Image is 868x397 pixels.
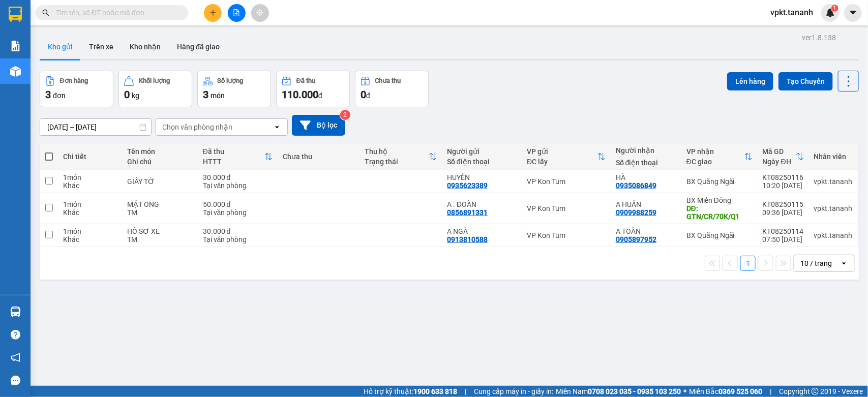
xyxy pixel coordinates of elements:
[139,77,170,84] div: Khối lượng
[522,143,611,170] th: Toggle SortBy
[203,235,273,243] div: Tại văn phòng
[10,41,21,51] img: solution-icon
[681,143,758,170] th: Toggle SortBy
[360,143,442,170] th: Toggle SortBy
[203,88,208,101] span: 3
[10,307,21,317] img: warehouse-icon
[686,147,744,156] div: VP nhận
[616,146,676,155] div: Người nhận
[318,91,322,100] span: đ
[802,32,836,43] div: ver 1.8.138
[527,147,597,156] div: VP gửi
[40,35,81,59] button: Kho gửi
[124,88,130,101] span: 0
[355,71,429,107] button: Chưa thu0đ
[296,77,315,84] div: Đã thu
[11,376,20,385] span: message
[56,7,176,18] input: Tìm tên, số ĐT hoặc mã đơn
[365,158,429,166] div: Trạng thái
[763,235,804,243] div: 07:50 [DATE]
[45,88,51,101] span: 3
[826,8,835,17] img: icon-new-feature
[203,208,273,217] div: Tại văn phòng
[686,196,753,204] div: BX Miền Đông
[127,177,193,186] div: GIẤY TỜ
[203,181,273,190] div: Tại văn phòng
[758,143,809,170] th: Toggle SortBy
[127,147,193,156] div: Tên món
[527,204,606,212] div: VP Kon Tum
[800,258,832,268] div: 10 / trang
[197,71,271,107] button: Số lượng3món
[209,9,217,16] span: plus
[256,9,263,16] span: aim
[198,143,278,170] th: Toggle SortBy
[556,386,681,397] span: Miền Nam
[63,208,117,217] div: Khác
[63,200,117,208] div: 1 món
[616,227,676,235] div: A TOÀN
[447,235,488,243] div: 0913810588
[831,5,839,12] sup: 1
[686,204,753,221] div: DĐ: GTN/CR/70K/Q1
[361,88,366,101] span: 0
[689,386,762,397] span: Miền Bắc
[292,115,345,136] button: Bộ lọc
[727,72,773,90] button: Lên hàng
[203,227,273,235] div: 30.000 đ
[814,177,853,186] div: vpkt.tananh
[162,122,232,132] div: Chọn văn phòng nhận
[127,158,193,166] div: Ghi chú
[527,177,606,186] div: VP Kon Tum
[63,235,117,243] div: Khác
[814,204,853,212] div: vpkt.tananh
[779,72,833,90] button: Tạo Chuyến
[63,173,117,181] div: 1 món
[413,387,457,395] strong: 1900 633 818
[474,386,553,397] span: Cung cấp máy in - giấy in:
[40,71,113,107] button: Đơn hàng3đơn
[40,119,151,135] input: Select a date range.
[251,4,269,22] button: aim
[122,35,169,59] button: Kho nhận
[365,147,429,156] div: Thu hộ
[763,227,804,235] div: KT08250114
[740,256,756,271] button: 1
[770,386,771,397] span: |
[686,231,753,239] div: BX Quãng Ngãi
[11,330,20,340] span: question-circle
[375,77,401,84] div: Chưa thu
[719,387,762,395] strong: 0369 525 060
[588,387,681,395] strong: 0708 023 035 - 0935 103 250
[527,158,597,166] div: ĐC lấy
[616,181,656,190] div: 0935086849
[11,353,20,362] span: notification
[616,159,676,167] div: Số điện thoại
[233,9,240,16] span: file-add
[203,147,264,156] div: Đã thu
[763,181,804,190] div: 10:20 [DATE]
[276,71,350,107] button: Đã thu110.000đ
[81,35,122,59] button: Trên xe
[812,388,819,395] span: copyright
[683,389,686,393] span: ⚪️
[218,77,244,84] div: Số lượng
[616,173,676,181] div: HÀ
[169,35,228,59] button: Hàng đã giao
[814,152,853,161] div: Nhân viên
[763,173,804,181] div: KT08250116
[127,227,193,235] div: HỒ SƠ XE
[833,5,836,12] span: 1
[527,231,606,239] div: VP Kon Tum
[447,158,517,166] div: Số điện thoại
[204,4,222,22] button: plus
[686,177,753,186] div: BX Quãng Ngãi
[340,110,350,120] sup: 2
[447,227,517,235] div: A NGÀ
[42,9,49,16] span: search
[63,181,117,190] div: Khác
[849,8,858,17] span: caret-down
[814,231,853,239] div: vpkt.tananh
[844,4,862,22] button: caret-down
[10,66,21,77] img: warehouse-icon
